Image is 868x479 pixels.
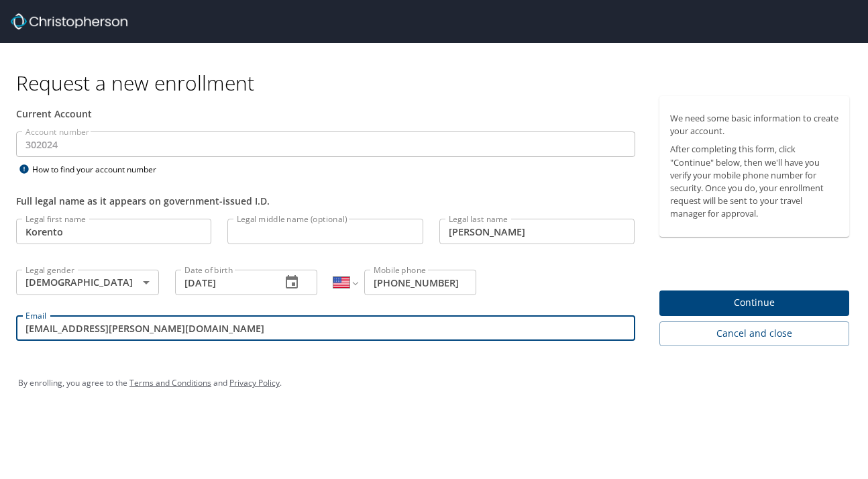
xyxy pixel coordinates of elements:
span: Continue [670,295,839,311]
input: Enter phone number [364,270,476,295]
span: Cancel and close [670,325,839,342]
a: Privacy Policy [229,377,280,388]
img: cbt logo [11,13,127,30]
h1: Request a new enrollment [16,70,860,96]
a: Terms and Conditions [129,377,211,388]
div: [DEMOGRAPHIC_DATA] [16,270,159,295]
p: We need some basic information to create your account. [670,112,839,138]
input: MM/DD/YYYY [175,270,271,295]
button: Continue [659,290,850,317]
div: Full legal name as it appears on government-issued I.D. [16,194,635,208]
p: After completing this form, click "Continue" below, then we'll have you verify your mobile phone ... [670,143,839,220]
div: Current Account [16,107,635,121]
div: How to find your account number [16,161,184,178]
div: By enrolling, you agree to the and . [18,366,850,400]
button: Cancel and close [659,321,850,346]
